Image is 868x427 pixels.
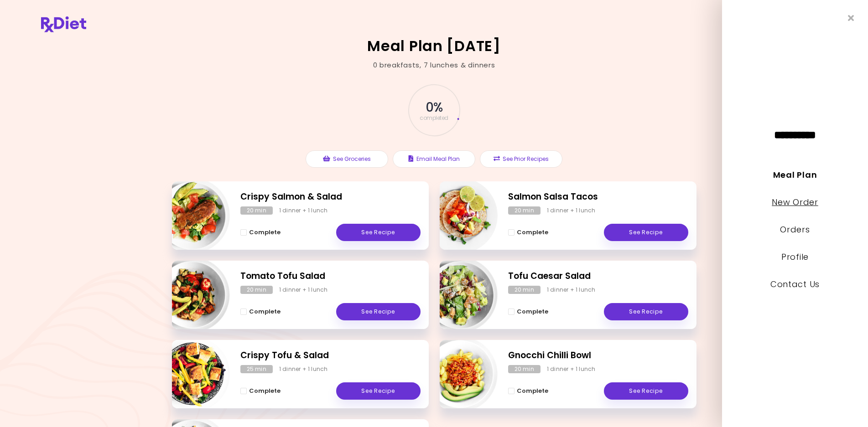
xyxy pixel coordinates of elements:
img: Info - Gnocchi Chilli Bowl [422,336,498,412]
div: 1 dinner + 1 lunch [279,206,328,215]
span: Complete [249,308,281,315]
h2: Tomato Tofu Salad [240,270,421,283]
img: Info - Tofu Caesar Salad [422,257,498,333]
a: See Recipe - Crispy Salmon & Salad [336,224,421,241]
span: Complete [517,229,548,236]
div: 1 dinner + 1 lunch [547,206,596,215]
a: See Recipe - Salmon Salsa Tacos [604,224,688,241]
span: completed [420,115,448,121]
a: New Order [772,196,818,208]
div: 20 min [240,286,273,294]
img: Info - Crispy Tofu & Salad [154,336,230,412]
div: 20 min [508,286,541,294]
div: 1 dinner + 1 lunch [547,365,596,373]
button: Complete - Crispy Salmon & Salad [240,227,281,238]
span: Complete [517,308,548,315]
a: Contact Us [770,278,820,290]
a: See Recipe - Tomato Tofu Salad [336,303,421,320]
img: Info - Tomato Tofu Salad [154,257,230,333]
button: See Prior Recipes [480,150,562,168]
a: See Recipe - Tofu Caesar Salad [604,303,688,320]
h2: Gnocchi Chilli Bowl [508,349,688,362]
div: 1 dinner + 1 lunch [279,365,328,373]
span: 0 % [426,100,442,115]
h2: Crispy Salmon & Salad [240,190,421,204]
img: RxDiet [41,16,86,32]
a: See Recipe - Crispy Tofu & Salad [336,382,421,400]
div: 0 breakfasts , 7 lunches & dinners [373,60,495,71]
div: 20 min [508,206,541,215]
button: Complete - Salmon Salsa Tacos [508,227,548,238]
img: Info - Crispy Salmon & Salad [154,178,230,253]
div: 25 min [240,365,273,373]
span: Complete [249,387,281,395]
a: See Recipe - Gnocchi Chilli Bowl [604,382,688,400]
button: Email Meal Plan [393,150,475,168]
a: Orders [780,224,810,235]
div: 20 min [508,365,541,373]
div: 20 min [240,206,273,215]
div: 1 dinner + 1 lunch [547,286,596,294]
button: See Groceries [306,150,388,168]
button: Complete - Tofu Caesar Salad [508,306,548,317]
button: Complete - Gnocchi Chilli Bowl [508,386,548,396]
a: Profile [781,251,809,262]
span: Complete [249,229,281,236]
h2: Salmon Salsa Tacos [508,190,688,204]
h2: Meal Plan [DATE] [367,39,501,53]
h2: Crispy Tofu & Salad [240,349,421,362]
h2: Tofu Caesar Salad [508,270,688,283]
a: Meal Plan [773,169,817,180]
i: Close [848,14,854,22]
button: Complete - Crispy Tofu & Salad [240,386,281,396]
div: 1 dinner + 1 lunch [279,286,328,294]
button: Complete - Tomato Tofu Salad [240,306,281,317]
span: Complete [517,387,548,395]
img: Info - Salmon Salsa Tacos [422,178,498,253]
